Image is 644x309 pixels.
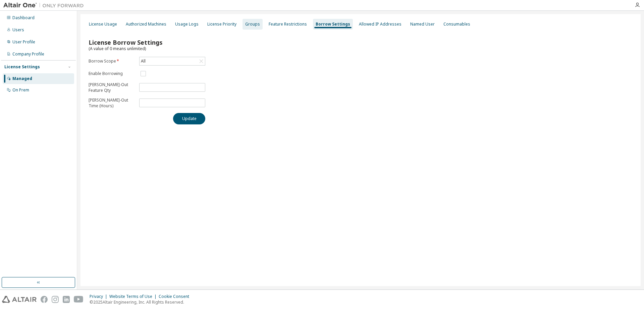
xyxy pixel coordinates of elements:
[89,82,135,93] p: [PERSON_NAME]-Out Feature Qty
[12,76,32,81] div: Managed
[443,22,470,27] div: Consumables
[126,22,166,27] div: Authorized Machines
[89,22,117,27] div: License Usage
[207,22,236,27] div: License Priority
[359,22,401,27] div: Allowed IP Addresses
[410,22,435,27] div: Named User
[245,22,260,27] div: Groups
[89,59,135,64] label: Borrow Scope
[269,22,307,27] div: Feature Restrictions
[52,296,59,303] img: instagram.svg
[89,38,162,46] span: License Borrow Settings
[173,113,205,124] button: Update
[90,294,109,299] div: Privacy
[140,57,205,65] div: All
[12,51,44,57] div: Company Profile
[316,22,350,27] div: Borrow Settings
[41,296,48,303] img: facebook.svg
[12,27,24,33] div: Users
[63,296,70,303] img: linkedin.svg
[90,299,193,305] p: © 2025 Altair Engineering, Inc. All Rights Reserved.
[89,97,135,109] p: [PERSON_NAME]-Out Time (Hours)
[12,87,29,93] div: On Prem
[175,22,199,27] div: Usage Logs
[2,296,37,303] img: altair_logo.svg
[89,46,146,51] span: (A value of 0 means unlimited)
[159,294,193,299] div: Cookie Consent
[12,15,35,21] div: Dashboard
[74,296,84,303] img: youtube.svg
[12,39,35,45] div: User Profile
[89,71,135,76] label: Enable Borrowing
[140,57,147,65] div: All
[109,294,159,299] div: Website Terms of Use
[4,64,40,70] div: License Settings
[3,2,87,9] img: Altair One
